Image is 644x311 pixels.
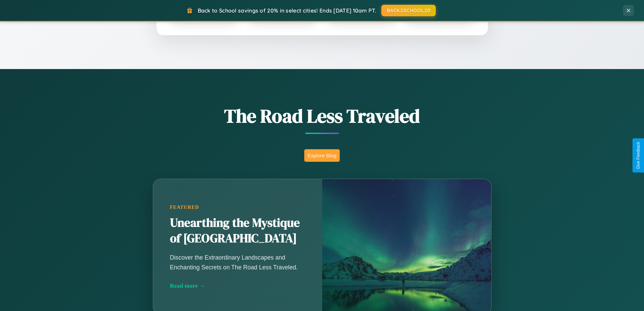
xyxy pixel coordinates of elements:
[170,282,305,289] div: Read more →
[170,253,305,272] p: Discover the Extraordinary Landscapes and Enchanting Secrets on The Road Less Traveled.
[170,204,305,210] div: Featured
[304,149,340,162] button: Explore Blog
[381,5,436,16] button: BACK2SCHOOL20
[636,142,641,169] div: Give Feedback
[198,7,376,14] span: Back to School savings of 20% in select cities! Ends [DATE] 10am PT.
[119,103,525,129] h1: The Road Less Traveled
[170,215,305,246] h2: Unearthing the Mystique of [GEOGRAPHIC_DATA]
